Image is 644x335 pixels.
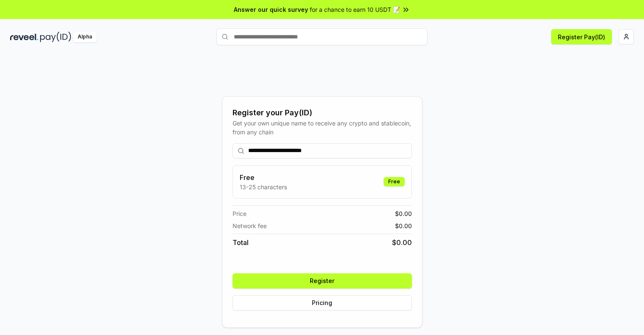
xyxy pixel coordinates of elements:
[233,107,412,119] div: Register your Pay(ID)
[10,32,38,42] img: reveel_dark
[395,221,412,230] span: $ 0.00
[73,32,97,42] div: Alpha
[233,273,412,289] button: Register
[384,177,405,186] div: Free
[233,209,246,218] span: Price
[233,119,412,136] div: Get your own unique name to receive any crypto and stablecoin, from any chain
[240,182,287,191] p: 13-25 characters
[233,295,412,310] button: Pricing
[310,5,400,14] span: for a chance to earn 10 USDT 📝
[240,172,287,182] h3: Free
[234,5,308,14] span: Answer our quick survey
[40,32,71,42] img: pay_id
[392,237,412,248] span: $ 0.00
[395,209,412,218] span: $ 0.00
[233,221,267,230] span: Network fee
[233,237,249,248] span: Total
[551,29,612,44] button: Register Pay(ID)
